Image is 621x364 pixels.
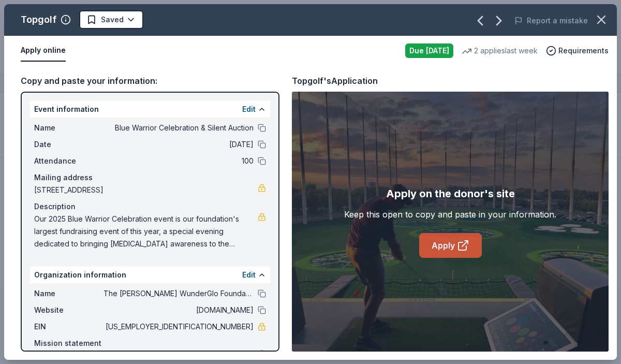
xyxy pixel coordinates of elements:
[34,213,258,250] span: Our 2025 Blue Warrior Celebration event is our foundation's largest fundraising event of this yea...
[101,13,124,26] span: Saved
[462,45,538,57] div: 2 applies last week
[103,138,254,151] span: [DATE]
[546,45,609,57] button: Requirements
[242,269,256,281] button: Edit
[34,321,103,333] span: EIN
[30,267,270,283] div: Organization information
[34,287,103,300] span: Name
[34,200,266,213] div: Description
[292,74,378,88] div: Topgolf's Application
[34,155,103,167] span: Attendance
[79,10,143,29] button: Saved
[34,337,266,350] div: Mission statement
[242,103,256,115] button: Edit
[103,155,254,167] span: 100
[21,11,56,28] div: Topgolf
[30,101,270,118] div: Event information
[103,304,254,316] span: [DOMAIN_NAME]
[103,122,254,134] span: Blue Warrior Celebration & Silent Auction
[419,233,482,258] a: Apply
[405,43,453,58] div: Due [DATE]
[34,184,258,196] span: [STREET_ADDRESS]
[34,304,103,316] span: Website
[514,14,588,27] button: Report a mistake
[34,122,103,134] span: Name
[103,287,254,300] span: The [PERSON_NAME] WunderGlo Foundation
[34,138,103,151] span: Date
[34,171,266,184] div: Mailing address
[558,45,609,57] span: Requirements
[21,74,279,88] div: Copy and paste your information:
[344,208,556,221] div: Keep this open to copy and paste in your information.
[21,40,66,62] button: Apply online
[386,185,515,202] div: Apply on the donor's site
[103,321,254,333] span: [US_EMPLOYER_IDENTIFICATION_NUMBER]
